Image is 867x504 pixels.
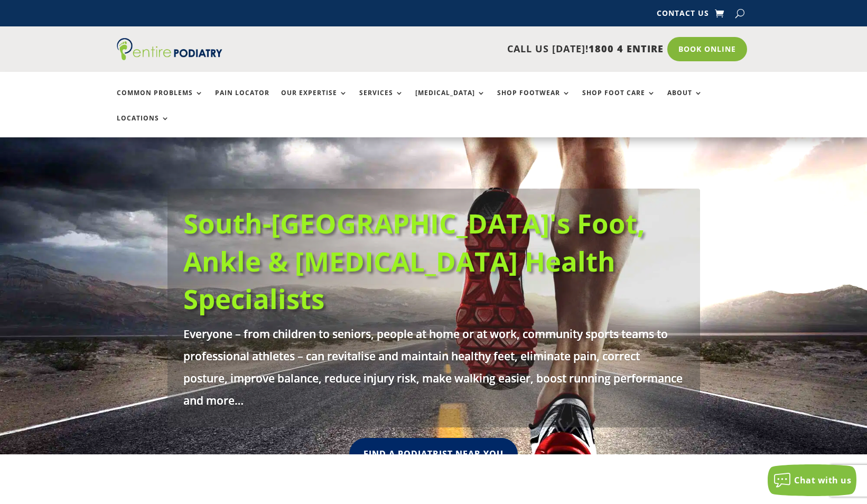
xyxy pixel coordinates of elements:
img: logo (1) [117,38,222,60]
a: Shop Footwear [497,89,571,112]
a: Book Online [667,37,747,61]
span: 1800 4 ENTIRE [589,42,664,55]
a: Services [359,89,404,112]
a: Find A Podiatrist Near You [349,438,518,470]
a: Pain Locator [215,89,269,112]
a: Shop Foot Care [582,89,656,112]
a: [MEDICAL_DATA] [415,89,486,112]
p: Everyone – from children to seniors, people at home or at work, community sports teams to profess... [183,323,684,412]
p: CALL US [DATE]! [263,42,664,56]
button: Chat with us [768,464,856,496]
a: Contact Us [657,10,709,21]
a: Our Expertise [281,89,348,112]
a: Locations [117,115,170,137]
a: Common Problems [117,89,203,112]
span: Chat with us [794,474,851,486]
a: About [667,89,703,112]
a: South-[GEOGRAPHIC_DATA]'s Foot, Ankle & [MEDICAL_DATA] Health Specialists [183,204,645,317]
a: Entire Podiatry [117,52,222,62]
